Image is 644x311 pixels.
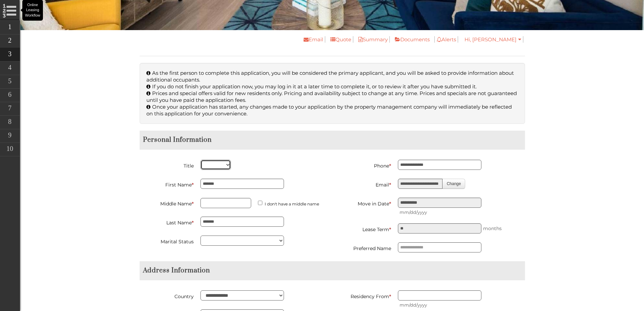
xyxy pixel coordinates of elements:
a: Email [299,36,325,43]
select: Title [200,160,231,170]
input: first name [200,179,284,189]
select: country [200,290,284,301]
label: Lease Term [337,223,391,234]
a: Documents [390,36,431,43]
input: I don't have a middle name [258,201,262,205]
li: Prices and special offers valid for new residents only. Pricing and availability subject to chang... [146,90,518,104]
label: Marital Status [140,236,194,246]
label: Middle Name [140,198,194,208]
input: middle name [200,198,252,208]
a: Hi, [PERSON_NAME] [463,36,523,43]
a: Quote [325,36,353,43]
h2: Personal Information [140,136,525,144]
input: Move in date, please enter date in the format of two digits month slash two digits day slash four... [398,198,481,208]
span: mm/dd/yyyy [398,208,525,217]
label: Phone [337,160,391,170]
label: Preferred Name [337,242,391,253]
small: I don't have a middle name [265,201,319,206]
li: If you do not finish your application now, you may log in it at a later time to complete it, or t... [146,83,518,90]
label: First Name [140,179,194,189]
label: Residency From [337,290,391,301]
h2: Address Information [140,266,525,275]
li: Once your application has started, any changes made to your application by the property managemen... [146,104,518,117]
button: Change [442,179,465,189]
input: phone number [398,160,481,170]
span: mm/dd/yyyy [398,301,525,309]
label: Move in Date [337,198,391,208]
li: As the first person to complete this application, you will be considered the primary applicant, a... [146,70,518,83]
a: Summary [353,36,390,43]
label: months [481,224,502,233]
label: Email [337,179,391,189]
input: Residency start date, please enter date in the format of two digits month slash two digits day sl... [398,290,481,301]
input: last name [200,217,284,227]
label: Country [140,290,194,301]
input: email [398,179,443,189]
label: Last Name [140,217,194,227]
a: Alerts [434,36,458,43]
label: Title [140,160,194,170]
select: marital status [200,236,284,246]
